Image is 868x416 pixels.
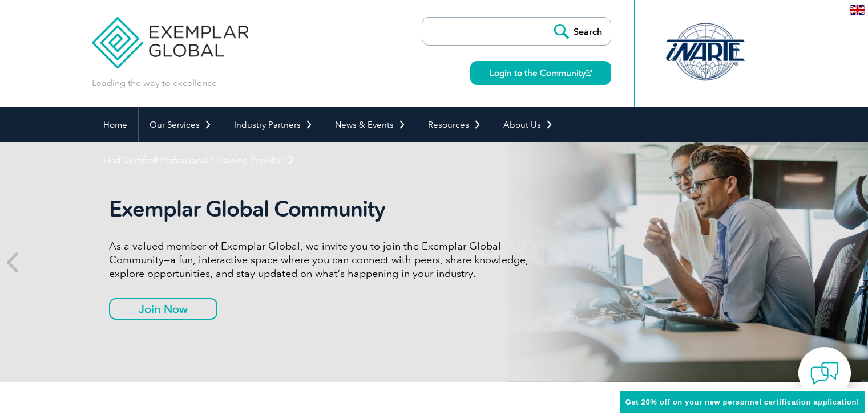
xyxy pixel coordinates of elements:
[324,107,417,142] a: News & Events
[470,61,611,85] a: Login to the Community
[417,107,492,142] a: Resources
[223,107,324,142] a: Industry Partners
[92,107,138,142] a: Home
[109,239,537,280] p: As a valued member of Exemplar Global, we invite you to join the Exemplar Global Community—a fun,...
[625,398,859,406] span: Get 20% off on your new personnel certification application!
[92,77,217,89] p: Leading the way to excellence
[850,5,865,15] img: en
[586,70,592,76] img: open_square.png
[810,359,839,388] img: contact-chat.png
[492,107,564,142] a: About Us
[109,196,537,222] h2: Exemplar Global Community
[139,107,223,142] a: Our Services
[92,142,306,178] a: Find Certified Professional / Training Provider
[548,18,611,45] input: Search
[109,298,217,320] a: Join Now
